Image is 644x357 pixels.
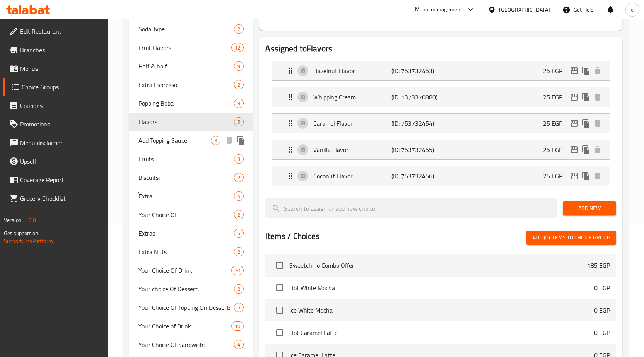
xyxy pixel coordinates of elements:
[3,189,108,208] a: Grocery Checklist
[580,118,592,129] button: duplicate
[234,248,243,256] span: 2
[235,135,247,146] button: duplicate
[138,191,234,201] span: ُExtra
[22,82,101,92] span: Choice Groups
[289,283,594,292] span: Hot White Mocha
[3,171,108,189] a: Coverage Report
[129,187,253,205] div: ُExtra4
[20,64,101,73] span: Menus
[4,215,23,225] span: Version:
[391,145,444,154] p: (ID: 753732455)
[234,154,244,164] div: Choices
[138,117,234,126] span: Flavors
[265,231,319,242] h2: Items / Choices
[129,168,253,187] div: Biscuits:2
[234,80,244,89] div: Choices
[138,266,232,275] span: Your Choice Of Drink:
[580,91,592,103] button: duplicate
[129,150,253,168] div: Fruits3
[20,194,101,203] span: Grocery Checklist
[580,65,592,77] button: duplicate
[234,211,243,219] span: 2
[543,119,569,128] p: 25 EGP
[234,24,244,34] div: Choices
[3,133,108,152] a: Menu disclaimer
[234,117,244,126] div: Choices
[499,5,550,14] div: [GEOGRAPHIC_DATA]
[3,115,108,133] a: Promotions
[234,63,243,70] span: 9
[3,59,108,78] a: Menus
[234,341,243,348] span: 4
[138,24,234,34] span: Soda Type:
[129,113,253,131] div: Flavors5
[211,136,220,145] div: Choices
[289,306,594,315] span: Ice White Mocha
[265,110,616,137] li: Expand
[234,26,243,33] span: 2
[580,170,592,182] button: duplicate
[313,119,391,128] p: Caramel Flavor
[391,92,444,102] p: (ID: 1373370880)
[580,144,592,155] button: duplicate
[526,231,616,245] button: Add (0) items to choice group
[129,317,253,335] div: Your Choice of Drink:10
[543,171,569,181] p: 25 EGP
[631,5,634,14] span: e
[234,191,244,201] div: Choices
[234,229,244,238] div: Choices
[391,66,444,75] p: (ID: 753732453)
[138,321,232,331] span: Your Choice of Drink:
[265,137,616,163] li: Expand
[138,173,234,182] span: Biscuits:
[129,280,253,298] div: Your choice Of Dessert:2
[533,233,610,243] span: Add (0) items to choice group
[391,171,444,181] p: (ID: 753732456)
[231,43,244,52] div: Choices
[138,99,234,108] span: Popping Boba
[20,27,101,36] span: Edit Restaurant
[4,228,39,238] span: Get support on:
[138,61,234,71] span: Half & half
[20,157,101,166] span: Upsell
[234,99,244,108] div: Choices
[129,38,253,57] div: Fruit Flavors12
[543,92,569,102] p: 25 EGP
[569,144,580,155] button: edit
[594,283,610,292] p: 0 EGP
[138,80,234,89] span: Extra Espresso
[265,84,616,110] li: Expand
[129,298,253,317] div: Your Choice Of Topping On Dessert:5
[129,335,253,354] div: Your Choice Of Sandwich:4
[129,261,253,280] div: Your Choice Of Drink:20
[265,163,616,189] li: Expand
[569,118,580,129] button: edit
[138,303,234,312] span: Your Choice Of Topping On Dessert:
[272,257,288,273] span: Select choice
[594,328,610,337] p: 0 EGP
[234,174,243,181] span: 2
[592,65,603,77] button: delete
[224,135,235,146] button: delete
[20,175,101,184] span: Coverage Report
[569,203,610,213] span: Add New
[234,247,244,256] div: Choices
[563,201,616,215] button: Add New
[234,173,244,182] div: Choices
[289,328,594,337] span: Hot Caramel Latte
[234,304,243,311] span: 5
[3,152,108,171] a: Upsell
[234,230,243,237] span: 5
[592,170,603,182] button: delete
[3,41,108,59] a: Branches
[569,65,580,77] button: edit
[231,266,244,275] div: Choices
[234,193,243,200] span: 4
[20,101,101,110] span: Coupons
[138,340,234,349] span: Your Choice Of Sandwich:
[569,170,580,182] button: edit
[138,229,234,238] span: Extras
[20,45,101,55] span: Branches
[543,66,569,75] p: 25 EGP
[594,306,610,315] p: 0 EGP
